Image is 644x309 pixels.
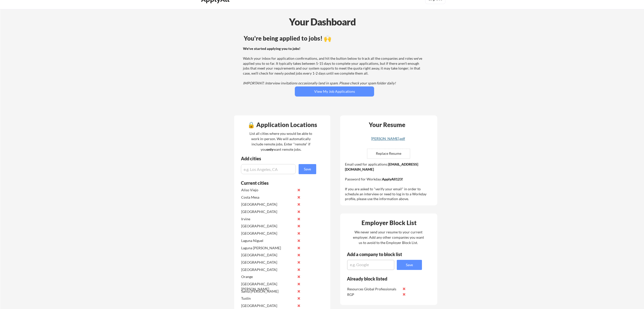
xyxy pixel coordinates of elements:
[241,217,294,222] div: Irvine
[241,224,294,229] div: [GEOGRAPHIC_DATA]
[345,162,434,201] div: Email used for applications: Password for Workday: If you are asked to "verify your email" in ord...
[241,231,294,236] div: [GEOGRAPHIC_DATA]
[347,252,410,257] div: Add a company to block list
[347,292,400,297] div: RGP
[241,181,311,185] div: Current cities
[241,188,294,193] div: Aliso Viejo
[241,296,294,301] div: Tustin
[241,164,296,174] input: e.g. Los Angeles, CA
[266,147,273,151] strong: only
[345,162,418,171] strong: [EMAIL_ADDRESS][DOMAIN_NAME]
[241,267,294,272] div: [GEOGRAPHIC_DATA]
[241,202,294,207] div: [GEOGRAPHIC_DATA]
[347,287,400,292] div: Resources Global Professionals
[243,81,396,85] em: IMPORTANT: Interview invitations occasionally land in spam. Please check your spam folder daily!
[241,282,294,291] div: [GEOGRAPHIC_DATA][PERSON_NAME]
[246,131,315,152] div: List all cities where you would be able to work in-person. We will automatically include remote j...
[382,177,403,181] strong: ApplyAll123!
[241,209,294,214] div: [GEOGRAPHIC_DATA]
[347,276,415,281] div: Already block listed
[243,46,300,51] strong: We've started applying you to jobs!
[358,137,418,140] div: [PERSON_NAME].pdf
[241,303,294,308] div: [GEOGRAPHIC_DATA]
[241,245,294,251] div: Laguna [PERSON_NAME]
[241,289,294,294] div: Santa [PERSON_NAME]
[235,122,329,128] div: 🔒 Application Locations
[241,253,294,258] div: [GEOGRAPHIC_DATA]
[397,260,422,270] button: Save
[244,35,425,41] div: You're being applied to jobs! 🙌
[352,229,424,245] div: We never send your resume to your current employer. Add any other companies you want us to avoid ...
[299,164,316,174] button: Save
[243,46,424,86] div: Watch your inbox for application confirmations, and hit the button below to track all the compani...
[295,86,374,97] button: View My Job Applications
[241,274,294,279] div: Orange
[241,195,294,200] div: Costa Mesa
[241,156,317,161] div: Add cities
[342,220,436,226] div: Employer Block List
[241,238,294,243] div: Laguna Niguel
[241,260,294,265] div: [GEOGRAPHIC_DATA]
[362,122,412,128] div: Your Resume
[358,137,418,145] a: [PERSON_NAME].pdf
[1,15,644,29] div: Your Dashboard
